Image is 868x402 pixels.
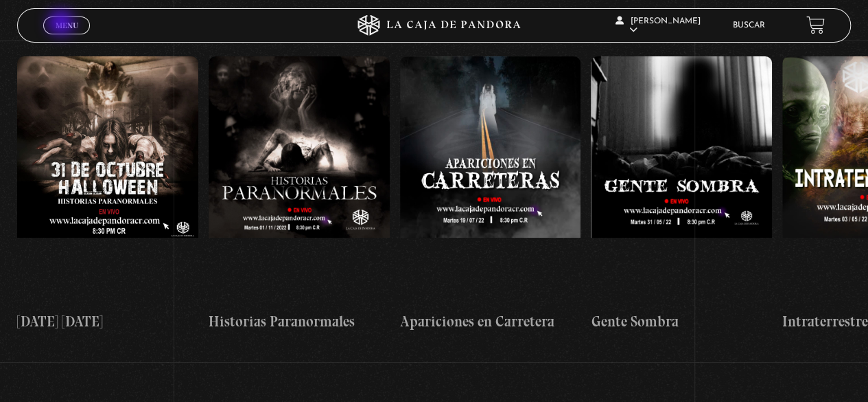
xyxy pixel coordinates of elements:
span: Menu [56,21,78,30]
a: [DATE] [DATE] [17,46,198,344]
a: View your shopping cart [806,16,825,34]
span: Cerrar [51,32,83,42]
a: Gente Sombra [591,46,772,344]
h4: Apariciones en Carretera [400,311,581,333]
a: Buscar [733,21,765,30]
button: Previous [17,12,41,36]
h4: [DATE] [DATE] [17,311,198,333]
h4: Gente Sombra [591,311,772,333]
span: [PERSON_NAME] [615,17,701,34]
a: Apariciones en Carretera [400,46,581,344]
a: Historias Paranormales [209,46,390,344]
h4: Historias Paranormales [209,311,390,333]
